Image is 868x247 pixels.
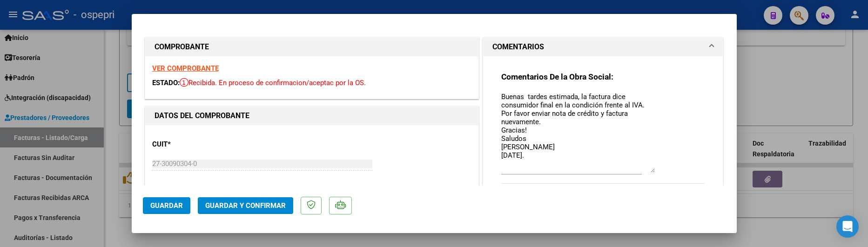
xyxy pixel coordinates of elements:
[150,201,183,210] span: Guardar
[152,139,248,150] p: CUIT
[155,111,249,120] strong: DATOS DEL COMPROBANTE
[180,79,366,87] span: Recibida. En proceso de confirmacion/aceptac por la OS.
[501,72,613,81] strong: Comentarios De la Obra Social:
[483,38,723,56] mat-expansion-panel-header: COMENTARIOS
[143,197,190,214] button: Guardar
[836,215,859,238] div: Open Intercom Messenger
[198,197,293,214] button: Guardar y Confirmar
[155,42,209,51] strong: COMPROBANTE
[152,79,180,87] span: ESTADO:
[152,64,219,73] a: VER COMPROBANTE
[205,201,286,210] span: Guardar y Confirmar
[492,41,544,53] h1: COMENTARIOS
